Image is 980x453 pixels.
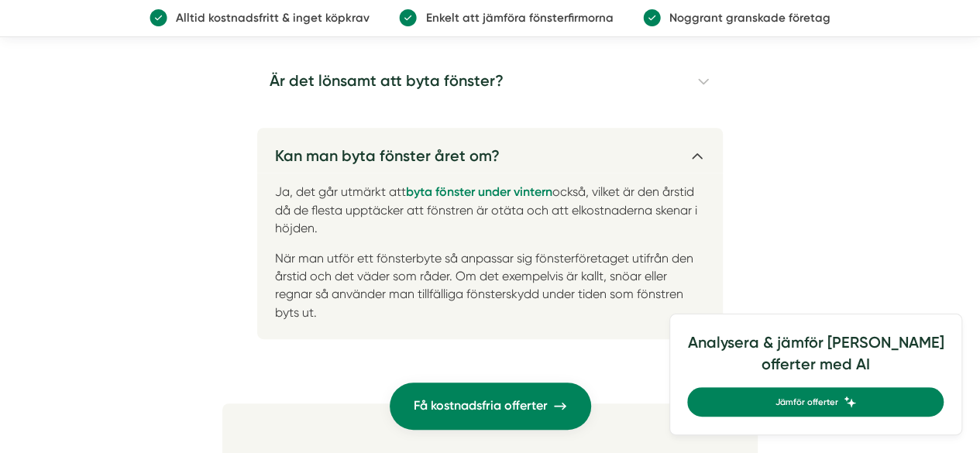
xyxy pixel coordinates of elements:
span: Få kostnadsfria offerter [414,396,548,416]
a: Få kostnadsfria offerter [390,383,591,430]
h4: Är det lönsamt att byta fönster? [257,53,722,111]
span: Jämför offerter [775,395,837,409]
h4: Kan man byta fönster året om? [257,128,722,173]
a: byta fönster under vintern [406,184,552,199]
a: Jämför offerter [687,387,944,417]
p: Alltid kostnadsfritt & inget köpkrav [167,9,370,27]
p: Ja, det går utmärkt att också, vilket är den årstid då de flesta upptäcker att fönstren är otäta ... [257,173,722,338]
p: Enkelt att jämföra fönsterfirmorna [417,9,613,27]
p: Noggrant granskade företag [661,9,830,27]
h4: Analysera & jämför [PERSON_NAME] offerter med AI [687,332,944,387]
